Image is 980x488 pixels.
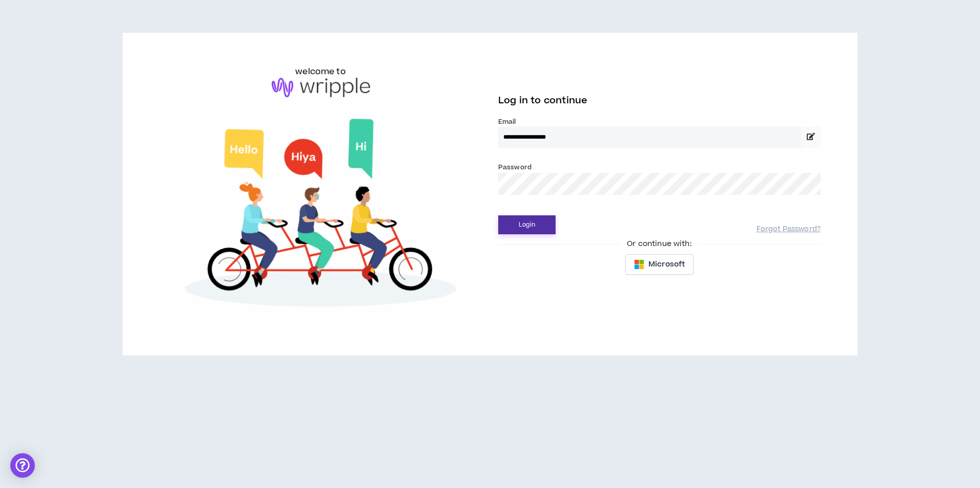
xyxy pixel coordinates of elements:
label: Password [498,163,532,172]
h6: welcome to [295,65,346,78]
img: Welcome to Wripple [159,107,482,323]
span: Or continue with: [620,238,699,250]
div: Open Intercom Messenger [10,453,35,478]
img: logo-brand.png [272,78,370,97]
span: Microsoft [648,259,685,270]
a: Forgot Password? [757,225,821,234]
span: Log in to continue [498,94,587,107]
label: Email [498,117,821,126]
button: Microsoft [625,254,693,275]
button: Login [498,215,556,234]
